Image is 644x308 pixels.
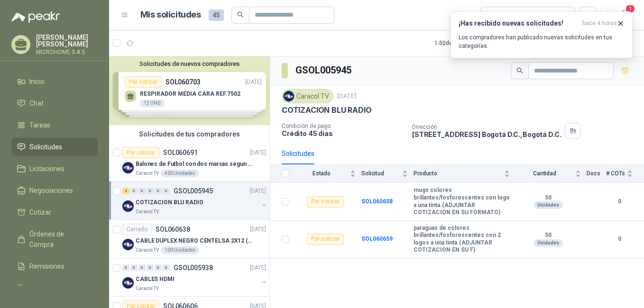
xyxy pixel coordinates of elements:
[414,225,510,254] b: paraguas de colores brillantes/fosforescentes con 2 logos a una tinta.(ADJUNTAR COTIZACION EN SU F)
[606,235,633,244] b: 0
[29,207,51,217] span: Cotizar
[163,264,170,271] div: 0
[284,91,294,101] img: Company Logo
[250,187,266,196] p: [DATE]
[606,197,633,206] b: 0
[361,236,393,242] a: SOL060659
[29,98,44,109] span: Chat
[361,198,393,205] a: SOL060658
[606,170,625,177] span: # COTs
[155,264,162,271] div: 0
[282,123,405,129] p: Condición de pago
[29,261,64,272] span: Remisiones
[414,187,510,216] b: mugs colores brillantes/fosforescentes con logo a una tinta.(ADJUNTAR COTIZACION EN SU FORMATO)
[412,124,561,130] p: Dirección
[295,170,348,177] span: Estado
[337,92,356,101] p: [DATE]
[122,147,159,158] div: Por cotizar
[29,120,50,130] span: Tareas
[515,164,587,183] th: Cantidad
[155,188,162,194] div: 0
[138,188,146,194] div: 0
[29,142,62,152] span: Solicitudes
[136,170,159,177] p: Caracol TV
[174,264,213,271] p: GSOL005938
[122,185,268,216] a: 2 0 0 0 0 0 GSOL005945[DATE] Company LogoCOTIZACION BLU RADIOCaracol TV
[11,225,98,254] a: Órdenes de Compra
[515,232,581,239] b: 50
[122,200,134,212] img: Company Logo
[534,239,563,247] div: Unidades
[138,264,146,271] div: 0
[136,160,254,169] p: Balones de Futbol con dos marcas segun adjunto. Adjuntar cotizacion en su formato
[147,264,154,271] div: 0
[434,36,493,51] div: 1 - 50 de 218
[136,285,159,292] p: Caracol TV
[161,170,199,177] div: 400 Unidades
[534,201,563,209] div: Unidades
[122,264,129,271] div: 0
[616,7,633,24] button: 1
[36,49,98,55] p: MICROHOME S.A.S
[11,203,98,221] a: Cotizar
[11,11,60,23] img: Logo peakr
[414,170,502,177] span: Producto
[109,125,270,143] div: Solicitudes de tus compradores
[122,277,134,289] img: Company Logo
[250,263,266,272] p: [DATE]
[209,9,224,21] span: 45
[113,60,266,67] button: Solicitudes de nuevos compradores
[11,181,98,199] a: Negociaciones
[147,188,154,194] div: 0
[451,11,633,58] button: ¡Has recibido nuevas solicitudes!hace 4 horas Los compradores han publicado nuevas solicitudes en...
[161,246,199,254] div: 100 Unidades
[140,8,201,22] h1: Mis solicitudes
[412,130,561,138] p: [STREET_ADDRESS] Bogotá D.C. , Bogotá D.C.
[11,72,98,91] a: Inicio
[250,148,266,157] p: [DATE]
[282,105,371,115] p: COTIZACION BLU RADIO
[295,164,361,183] th: Estado
[136,208,159,216] p: Caracol TV
[282,148,314,159] div: Solicitudes
[29,283,71,293] span: Configuración
[130,188,138,194] div: 0
[163,149,198,156] p: SOL060691
[606,164,644,183] th: # COTs
[459,19,579,27] h3: ¡Has recibido nuevas solicitudes!
[582,19,617,27] span: hace 4 horas
[361,170,400,177] span: Solicitud
[282,89,333,103] div: Caracol TV
[163,188,170,194] div: 0
[295,63,353,78] h3: GSOL005945
[361,164,414,183] th: Solicitud
[459,33,625,50] p: Los compradores han publicado nuevas solicitudes en tus categorías.
[130,264,138,271] div: 0
[122,262,268,292] a: 0 0 0 0 0 0 GSOL005938[DATE] Company LogoCABLES HDMICaracol TV
[109,56,270,125] div: Solicitudes de nuevos compradoresPor cotizarSOL060703[DATE] RESPIRADOR MEDIA CARA REF.750212 UNDP...
[11,138,98,156] a: Solicitudes
[174,188,213,194] p: GSOL005945
[282,129,405,137] p: Crédito 45 días
[515,194,581,202] b: 50
[29,163,64,174] span: Licitaciones
[122,224,152,235] div: Cerrado
[136,236,254,245] p: CABLE DUPLEX NEGRO CENTELSA 2X12 (COLOR NEGRO)
[11,160,98,178] a: Licitaciones
[136,198,203,207] p: COTIZACION BLU RADIO
[237,11,244,18] span: search
[516,67,523,74] span: search
[29,229,89,250] span: Órdenes de Compra
[11,257,98,275] a: Remisiones
[587,164,606,183] th: Docs
[414,164,515,183] th: Producto
[36,34,98,47] p: [PERSON_NAME] [PERSON_NAME]
[122,239,134,250] img: Company Logo
[109,143,270,181] a: Por cotizarSOL060691[DATE] Company LogoBalones de Futbol con dos marcas segun adjunto. Adjuntar c...
[487,10,506,20] div: Todas
[136,246,159,254] p: Caracol TV
[109,220,270,258] a: CerradoSOL060638[DATE] Company LogoCABLE DUPLEX NEGRO CENTELSA 2X12 (COLOR NEGRO)Caracol TV100 Un...
[156,226,190,233] p: SOL060638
